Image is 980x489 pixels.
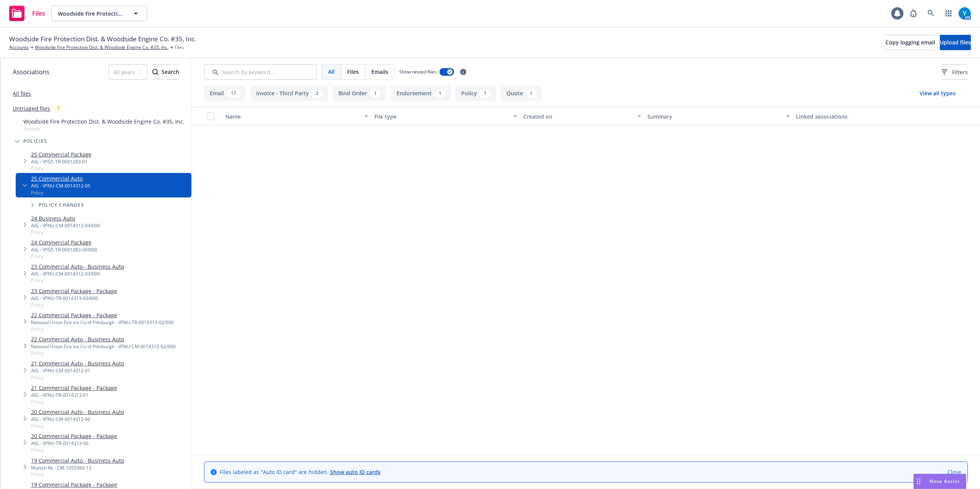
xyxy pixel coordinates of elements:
[520,107,644,126] button: Created on
[399,68,436,75] span: Show nested files
[6,3,48,24] a: Files
[480,89,490,98] div: 1
[31,392,117,398] div: AIG - VFNU-TR-0014313-01
[31,174,90,183] a: 25 Commercial Auto
[31,319,174,326] div: National Union Fire Ins Co of Pittsburgh - VFNU-TR-0014313-02/000
[330,468,381,476] a: Show auto ID cards
[374,112,509,121] div: File type
[914,474,923,489] div: Drag to move
[23,126,185,132] span: Account
[31,447,117,453] span: Policy
[31,335,176,343] a: 22 Commercial Auto - Business Auto
[31,311,174,319] a: 22 Commercial Package - Package
[347,68,359,76] span: Files
[941,6,956,21] a: Switch app
[333,86,386,101] button: Bind Order
[31,287,117,295] a: 23 Commercial Package - Package
[225,112,360,121] div: Name
[885,39,935,46] span: Copy logging email
[31,150,91,158] a: 25 Commercial Package
[885,35,935,50] button: Copy logging email
[23,117,185,126] span: Woodside Fire Protection Dist. & Woodside Engine Co. #35, Inc.
[31,343,176,350] div: National Union Fire Ins Co of Pittsburgh - VFNU-CM-0014312-02/000
[222,107,371,126] button: Name
[391,86,451,101] button: Endorsement
[940,39,971,46] span: Upload files
[941,68,968,76] span: Filters
[796,112,939,121] div: Linked associations
[227,89,240,98] div: 17
[53,104,64,113] div: 7
[31,416,124,422] div: AIG - VFNU-CM-0014312-00
[31,165,91,171] span: Policy
[959,7,971,20] img: photo
[250,86,328,101] button: Invoice - Third Party
[31,229,100,235] span: Policy
[31,277,124,284] span: Policy
[31,183,90,189] div: AIG - VFNU-CM-0014312-05
[31,440,117,447] div: AIG - VFNU-TR-0014313-00
[456,86,496,101] button: Policy
[39,203,84,207] span: Policy changes
[31,456,124,465] a: 19 Commercial Auto - Business Auto
[371,107,520,126] button: File type
[220,468,381,476] span: Files labeled as "Auto ID card" are hidden.
[31,222,100,229] div: AIG - VFNU-CM-0014312-04/000
[940,35,971,50] button: Upload files
[204,86,246,101] button: Email
[647,112,782,121] div: Summary
[204,64,317,80] input: Search by keyword...
[152,69,158,75] svg: Search
[31,302,117,308] span: Policy
[31,408,124,416] a: 20 Commercial Auto - Business Auto
[501,86,542,101] button: Quote
[31,359,124,367] a: 21 Commercial Auto - Business Auto
[435,89,445,98] div: 1
[526,89,536,98] div: 1
[152,64,179,80] button: SearchSearch
[370,89,381,98] div: 1
[31,271,124,277] div: AIG - VFNU-CM-0014312-03/000
[13,104,50,112] a: Untriaged files
[312,89,322,98] div: 2
[207,112,215,120] input: Select all
[906,6,921,21] a: Report a Bug
[913,474,966,489] button: Nova Assist
[523,112,633,121] div: Created on
[23,139,47,143] span: Policies
[907,86,968,101] button: View all types
[31,367,124,374] div: AIG - VFNU-CM-0014312-01
[31,214,100,222] a: 24 Business Auto
[31,238,97,246] a: 24 Commercial Package
[31,158,91,165] div: AIG - VFG5-TR-0001283-01
[9,44,29,51] a: Accounts
[32,10,45,16] span: Files
[31,295,117,302] div: AIG - VFNU-TR-0014313-03/000
[31,189,90,196] span: Policy
[644,107,793,126] button: Summary
[923,6,939,21] a: Search
[941,64,968,80] button: Filters
[13,67,49,77] span: Associations
[31,398,117,405] span: Policy
[793,107,942,126] button: Linked associations
[13,90,31,97] a: All files
[31,432,117,440] a: 20 Commercial Package - Package
[31,374,124,381] span: Policy
[58,10,124,18] span: Woodside Fire Protection Dist. & Woodside Engine Co. #35, Inc.
[31,326,174,332] span: Policy
[31,465,124,471] div: Munich Re - CM-1053360-12
[31,471,124,478] span: Policy
[175,44,184,51] span: Files
[51,6,147,21] button: Woodside Fire Protection Dist. & Woodside Engine Co. #35, Inc.
[947,468,961,476] a: Close
[31,253,97,259] span: Policy
[31,384,117,392] a: 21 Commercial Package - Package
[9,34,196,44] span: Woodside Fire Protection Dist. & Woodside Engine Co. #35, Inc.
[152,65,179,79] div: Search
[31,262,124,271] a: 23 Commercial Auto - Business Auto
[371,68,388,76] span: Emails
[929,478,960,484] span: Nova Assist
[31,422,124,429] span: Policy
[328,68,335,76] span: All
